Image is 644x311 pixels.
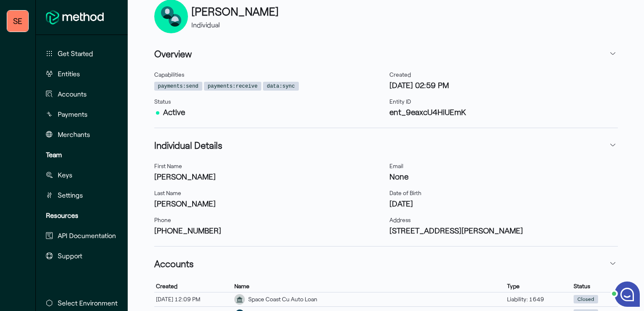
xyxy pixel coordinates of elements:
[58,109,88,119] span: Payments
[577,295,594,303] span: Closed
[158,83,199,90] code: payments:send
[389,98,411,105] span: Entity ID
[389,171,618,182] h3: None
[234,294,245,305] div: Bank
[46,150,62,158] strong: Team
[154,294,233,305] div: [DATE] 12:09 PM
[574,282,590,290] span: Status
[389,79,618,91] h3: [DATE] 02:59 PM
[389,189,421,196] span: Date of Birth
[13,13,22,29] span: SE
[46,150,62,160] span: Team
[58,69,80,79] span: Entities
[154,189,181,196] span: Last Name
[208,83,258,90] code: payments:receive
[154,162,182,169] span: First Name
[154,98,171,105] span: Status
[154,171,383,182] h3: [PERSON_NAME]
[154,47,192,60] h3: Overview
[58,251,82,261] span: Support
[43,227,119,244] button: API Documentation
[154,138,222,152] h3: Individual Details
[191,3,279,20] h2: [PERSON_NAME]
[191,21,220,29] span: Individual
[154,216,171,223] span: Phone
[154,292,618,306] tr: [DATE] 12:09 PMSpace Coast Cu Auto LoanLiability: 1649Closed
[154,225,383,236] h3: [PHONE_NUMBER]
[154,106,383,118] h3: Active
[58,48,93,59] span: Get Started
[154,257,193,270] h3: Accounts
[154,43,618,64] button: Overview
[389,225,618,236] h3: [STREET_ADDRESS][PERSON_NAME]
[43,65,119,82] button: Entities
[389,216,411,223] span: Address
[389,106,618,118] h3: ent_9eaxcU4HiUEmK
[248,295,317,304] div: Space Coast Cu Auto Loan
[154,198,383,209] h3: [PERSON_NAME]
[58,89,87,99] span: Accounts
[154,64,618,128] div: Overview
[43,166,119,183] button: Keys
[505,294,572,305] div: Liability: 1649
[574,295,598,303] span: Closed
[267,83,295,90] code: data:sync
[43,86,119,102] button: Accounts
[58,190,83,200] span: Settings
[154,135,618,155] button: Individual Details
[43,247,119,264] button: Support
[46,210,78,220] span: Resources
[43,45,119,62] button: Get Started
[263,82,299,91] span: data:sync
[43,187,119,204] button: Settings
[7,11,28,32] button: Spring EQ
[156,282,177,290] span: Created
[58,231,116,241] span: API Documentation
[234,282,250,290] span: Name
[507,282,520,290] span: Type
[389,162,403,169] span: Email
[58,170,72,180] span: Keys
[43,106,119,123] button: Payments
[58,298,118,308] span: Select Environment
[389,71,411,78] span: Created
[204,82,261,91] span: payments:receive
[154,82,202,91] span: payments:send
[46,10,104,24] img: MethodFi Logo
[58,129,90,139] span: Merchants
[43,126,119,143] button: Merchants
[154,71,184,78] span: Capabilities
[154,155,618,246] div: Individual Details
[46,211,78,219] strong: Resources
[389,198,618,209] h3: [DATE]
[154,253,618,273] button: Accounts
